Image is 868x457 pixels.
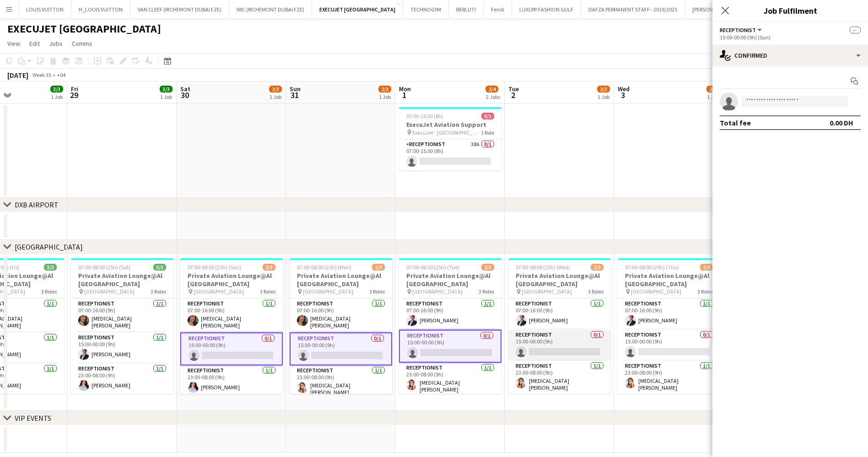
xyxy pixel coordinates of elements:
[481,264,494,271] span: 2/3
[618,85,630,93] span: Wed
[685,0,739,18] button: [PERSON_NAME]
[399,330,501,363] app-card-role: Receptionist0/115:00-00:00 (9h)
[399,299,501,330] app-card-role: Receptionist1/107:00-16:00 (9h)[PERSON_NAME]
[481,129,494,136] span: 1 Role
[412,288,463,295] span: [GEOGRAPHIC_DATA]
[290,332,392,365] app-card-role: Receptionist0/115:00-00:00 (9h)
[712,5,868,16] h3: Job Fulfilment
[290,299,392,332] app-card-role: Receptionist1/107:00-16:00 (9h)[MEDICAL_DATA][PERSON_NAME]
[508,258,611,394] app-job-card: 07:00-08:00 (25h) (Wed)2/3Private Aviation Lounge@Al [GEOGRAPHIC_DATA] [GEOGRAPHIC_DATA]3 RolesRe...
[71,272,173,288] h3: Private Aviation Lounge@Al [GEOGRAPHIC_DATA]
[581,0,685,18] button: DAFZA PERMANENT STAFF - 2019/2025
[369,288,385,295] span: 3 Roles
[263,264,275,271] span: 2/3
[508,361,611,395] app-card-role: Receptionist1/123:00-08:00 (9h)[MEDICAL_DATA][PERSON_NAME]
[700,264,713,271] span: 2/3
[180,332,283,365] app-card-role: Receptionist0/115:00-00:00 (9h)
[522,288,572,295] span: [GEOGRAPHIC_DATA]
[229,0,312,18] button: IWC (RICHEMONT DUBAI FZE)
[269,86,282,92] span: 2/3
[179,90,190,100] span: 30
[270,93,281,100] div: 1 Job
[597,86,610,92] span: 2/3
[720,27,756,33] span: Receptionist
[49,39,63,48] span: Jobs
[180,258,283,394] div: 07:00-08:00 (25h) (Sun)2/3Private Aviation Lounge@Al [GEOGRAPHIC_DATA] [GEOGRAPHIC_DATA]3 RolesRe...
[378,86,391,92] span: 2/3
[7,71,28,80] div: [DATE]
[631,288,681,295] span: [GEOGRAPHIC_DATA]
[850,27,861,33] span: --
[151,288,166,295] span: 3 Roles
[507,90,519,100] span: 2
[7,39,20,48] span: View
[399,363,501,397] app-card-role: Receptionist1/123:00-08:00 (9h)[MEDICAL_DATA][PERSON_NAME]
[71,332,173,364] app-card-role: Receptionist1/115:00-00:00 (9h)[PERSON_NAME]
[15,200,59,209] div: DXB AIRPORT
[616,90,630,100] span: 3
[290,272,392,288] h3: Private Aviation Lounge@Al [GEOGRAPHIC_DATA]
[618,361,720,395] app-card-role: Receptionist1/123:00-08:00 (9h)[MEDICAL_DATA][PERSON_NAME]
[288,90,301,100] span: 31
[618,330,720,361] app-card-role: Receptionist0/115:00-00:00 (9h)
[180,85,190,93] span: Sat
[399,139,501,170] app-card-role: Receptionist38A0/107:00-15:00 (8h)
[303,288,353,295] span: [GEOGRAPHIC_DATA]
[449,0,484,18] button: BERLUTI
[618,272,720,288] h3: Private Aviation Lounge@Al [GEOGRAPHIC_DATA]
[625,264,679,271] span: 07:00-08:00 (25h) (Thu)
[153,264,166,271] span: 3/3
[399,107,501,170] app-job-card: 07:00-15:00 (8h)0/1ExecuJet Aviation Support ExecuJet - [GEOGRAPHIC_DATA]1 RoleReceptionist38A0/1...
[508,330,611,361] app-card-role: Receptionist0/115:00-00:00 (9h)
[57,71,65,78] div: +04
[512,0,581,18] button: LUXURY FASHION GULF
[51,93,63,100] div: 1 Job
[41,288,57,295] span: 3 Roles
[71,258,173,394] app-job-card: 07:00-08:00 (25h) (Sat)3/3Private Aviation Lounge@Al [GEOGRAPHIC_DATA] [GEOGRAPHIC_DATA]3 RolesRe...
[372,264,385,271] span: 2/3
[71,85,78,93] span: Fri
[29,39,40,48] span: Edit
[720,27,763,33] button: Receptionist
[312,0,403,18] button: EXECUJET [GEOGRAPHIC_DATA]
[180,272,283,288] h3: Private Aviation Lounge@Al [GEOGRAPHIC_DATA]
[508,299,611,330] app-card-role: Receptionist1/107:00-16:00 (9h)[PERSON_NAME]
[379,93,391,100] div: 1 Job
[45,38,66,49] a: Jobs
[4,38,24,49] a: View
[44,264,57,271] span: 3/3
[598,93,609,100] div: 1 Job
[399,272,501,288] h3: Private Aviation Lounge@Al [GEOGRAPHIC_DATA]
[706,86,719,92] span: 2/3
[707,93,719,100] div: 1 Job
[481,113,494,120] span: 0/1
[290,258,392,394] app-job-card: 07:00-08:00 (25h) (Mon)2/3Private Aviation Lounge@Al [GEOGRAPHIC_DATA] [GEOGRAPHIC_DATA]3 RolesRe...
[484,0,512,18] button: Fendi
[720,34,861,41] div: 15:00-00:00 (9h) (Sun)
[71,364,173,395] app-card-role: Receptionist1/123:00-08:00 (9h)[PERSON_NAME]
[399,258,501,394] div: 07:00-08:00 (25h) (Tue)2/3Private Aviation Lounge@Al [GEOGRAPHIC_DATA] [GEOGRAPHIC_DATA]3 RolesRe...
[697,288,713,295] span: 3 Roles
[618,258,720,394] div: 07:00-08:00 (25h) (Thu)2/3Private Aviation Lounge@Al [GEOGRAPHIC_DATA] [GEOGRAPHIC_DATA]3 RolesRe...
[30,71,53,78] span: Week 35
[830,118,853,127] div: 0.00 DH
[485,86,498,92] span: 2/4
[7,22,161,36] h1: EXECUJET [GEOGRAPHIC_DATA]
[479,288,494,295] span: 3 Roles
[297,264,351,271] span: 07:00-08:00 (25h) (Mon)
[180,299,283,332] app-card-role: Receptionist1/107:00-16:00 (9h)[MEDICAL_DATA][PERSON_NAME]
[406,113,443,120] span: 07:00-15:00 (8h)
[188,264,241,271] span: 07:00-08:00 (25h) (Sun)
[516,264,570,271] span: 07:00-08:00 (25h) (Wed)
[160,93,172,100] div: 1 Job
[618,299,720,330] app-card-role: Receptionist1/107:00-16:00 (9h)[PERSON_NAME]
[412,129,481,136] span: ExecuJet - [GEOGRAPHIC_DATA]
[588,288,604,295] span: 3 Roles
[290,365,392,399] app-card-role: Receptionist1/123:00-08:00 (9h)[MEDICAL_DATA][PERSON_NAME]
[15,413,51,423] div: VIP EVENTS
[290,85,301,93] span: Sun
[160,86,173,92] span: 3/3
